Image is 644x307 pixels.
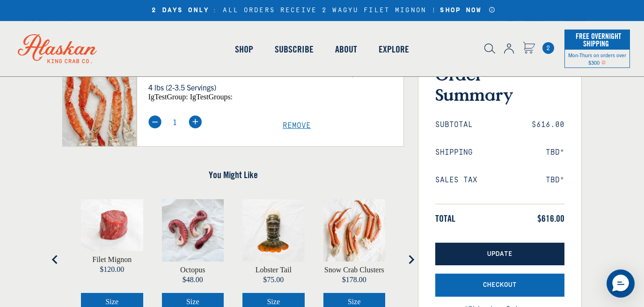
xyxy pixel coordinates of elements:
[368,22,420,76] a: Explore
[542,42,554,54] a: Cart
[5,21,110,76] img: Alaskan King Crab Co. logo
[435,274,564,297] button: Checkout
[148,81,269,93] p: 4 lbs (2-3.5 Servings)
[435,120,473,129] span: Subtotal
[440,7,482,14] strong: SHOP NOW
[62,169,404,180] h4: You Might Like
[148,7,495,15] div: : ALL ORDERS RECEIVE 2 WAGYU FILET MIGNON |
[183,276,203,284] span: $48.00
[100,265,124,273] span: $120.00
[242,199,305,262] img: Lobster Tail
[186,298,199,306] span: Size
[435,213,455,224] span: Total
[348,298,361,306] span: Size
[162,199,224,262] img: Octopus on parchment paper.
[484,44,495,54] img: search
[489,7,496,13] a: Announcement Bar Modal
[537,213,564,224] span: $616.00
[180,266,205,274] a: View Octopus
[342,276,366,284] span: $178.00
[256,266,292,274] a: View Lobster Tail
[573,29,621,51] span: Free Overnight Shipping
[224,22,264,76] a: Shop
[435,243,564,266] button: Update
[323,199,386,262] img: Snow Crab Clusters
[542,42,554,54] span: 2
[46,250,65,269] button: Go to last slide
[267,298,280,306] span: Size
[92,256,132,263] a: View Filet Mignon
[283,121,403,130] a: Remove
[483,281,517,289] span: Checkout
[190,93,233,101] span: igTestGroups:
[435,148,473,157] span: Shipping
[152,7,209,15] strong: 2 DAYS ONLY
[568,52,626,66] span: Mon-Thurs on orders over $300
[607,270,635,298] div: Messenger Dummy Widget
[402,250,420,269] button: Next slide
[105,298,118,306] span: Size
[81,199,143,251] img: Wagyu Filet Raw on butcher paper
[189,115,202,128] img: plus
[437,7,485,15] a: SHOP NOW
[435,176,477,185] span: Sales Tax
[487,250,512,258] span: Update
[148,115,161,128] img: minus
[324,22,368,76] a: About
[63,52,136,146] img: Red King Crab Legs - 4 lbs (2-3.5 Servings)
[324,266,384,274] a: View Snow Crab Clusters
[264,22,324,76] a: Subscribe
[504,44,514,54] img: account
[532,120,564,129] span: $616.00
[435,64,564,105] h3: Order Summary
[263,276,284,284] span: $75.00
[601,59,606,66] span: Shipping Notice Icon
[523,42,535,55] a: Cart
[148,93,188,101] span: igTestGroup:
